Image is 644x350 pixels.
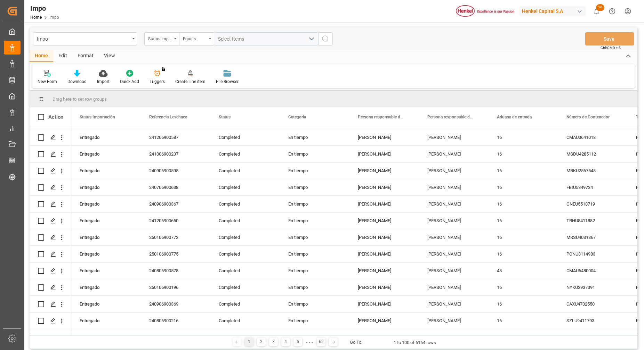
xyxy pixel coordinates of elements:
[30,196,71,212] div: Press SPACE to select this row.
[30,162,71,179] div: Press SPACE to select this row.
[141,229,210,245] div: 250106900773
[280,162,349,179] div: En tiempo
[489,246,558,262] div: 16
[175,78,206,85] div: Create Line item
[558,312,628,329] div: SZLU9411793
[148,34,172,42] div: Status Importación
[419,162,489,179] div: [PERSON_NAME]
[317,337,325,346] div: 62
[30,246,71,262] div: Press SPACE to select this row.
[37,34,130,43] div: Impo
[30,229,71,246] div: Press SPACE to select this row.
[80,115,115,119] span: Status Importación
[141,196,210,212] div: 240906900367
[419,296,489,312] div: [PERSON_NAME]
[210,146,280,162] div: Completed
[349,246,419,262] div: [PERSON_NAME]
[456,5,514,17] img: Henkel%20logo.jpg_1689854090.jpg
[349,312,419,329] div: [PERSON_NAME]
[257,337,266,346] div: 2
[349,229,419,245] div: [PERSON_NAME]
[419,329,489,345] div: [PERSON_NAME]
[149,115,187,119] span: Referencia Leschaco
[38,78,57,85] div: New Form
[489,129,558,145] div: 16
[144,32,179,45] button: open menu
[30,312,71,329] div: Press SPACE to select this row.
[80,180,132,195] div: Entregado
[141,212,210,229] div: 241206900650
[288,115,306,119] span: Categoría
[489,279,558,295] div: 16
[30,329,71,346] div: Press SPACE to select this row.
[489,312,558,329] div: 16
[80,280,132,295] div: Entregado
[80,196,132,212] div: Entregado
[519,5,589,18] button: Henkel Capital S.A
[349,262,419,279] div: [PERSON_NAME]
[216,78,239,85] div: File Browser
[141,296,210,312] div: 240906900369
[419,262,489,279] div: [PERSON_NAME]
[53,50,72,62] div: Edit
[280,229,349,245] div: En tiempo
[601,45,621,50] span: Ctrl/CMD + S
[419,212,489,229] div: [PERSON_NAME]
[489,212,558,229] div: 16
[306,340,313,345] div: ● ● ●
[280,146,349,162] div: En tiempo
[30,129,71,146] div: Press SPACE to select this row.
[489,196,558,212] div: 16
[349,129,419,145] div: [PERSON_NAME]
[280,246,349,262] div: En tiempo
[349,329,419,345] div: [PERSON_NAME]
[497,115,532,119] span: Aduana de entrada
[210,179,280,195] div: Completed
[349,146,419,162] div: [PERSON_NAME]
[558,329,628,345] div: MSDU4680879
[179,32,214,45] button: open menu
[210,196,280,212] div: Completed
[280,179,349,195] div: En tiempo
[596,4,604,11] span: 16
[349,162,419,179] div: [PERSON_NAME]
[419,179,489,195] div: [PERSON_NAME]
[558,246,628,262] div: PONU8114983
[210,262,280,279] div: Completed
[280,262,349,279] div: En tiempo
[604,3,620,19] button: Help Center
[72,50,99,62] div: Format
[210,296,280,312] div: Completed
[350,339,362,346] div: Go To:
[80,163,132,179] div: Entregado
[349,296,419,312] div: [PERSON_NAME]
[489,329,558,345] div: 16
[30,296,71,312] div: Press SPACE to select this row.
[566,115,610,119] span: Número de Contenedor
[519,6,586,16] div: Henkel Capital S.A
[280,296,349,312] div: En tiempo
[419,312,489,329] div: [PERSON_NAME]
[280,196,349,212] div: En tiempo
[419,129,489,145] div: [PERSON_NAME]
[349,179,419,195] div: [PERSON_NAME]
[30,50,53,62] div: Home
[210,279,280,295] div: Completed
[558,296,628,312] div: CAXU4702550
[141,162,210,179] div: 240906900595
[280,279,349,295] div: En tiempo
[318,32,333,45] button: search button
[280,129,349,145] div: En tiempo
[558,212,628,229] div: TRHU8411882
[419,229,489,245] div: [PERSON_NAME]
[280,312,349,329] div: En tiempo
[280,212,349,229] div: En tiempo
[558,162,628,179] div: MRKU2567548
[210,329,280,345] div: Completed
[349,196,419,212] div: [PERSON_NAME]
[210,212,280,229] div: Completed
[99,50,120,62] div: View
[141,329,210,345] div: 240606900525
[141,179,210,195] div: 240706900638
[219,115,231,119] span: Status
